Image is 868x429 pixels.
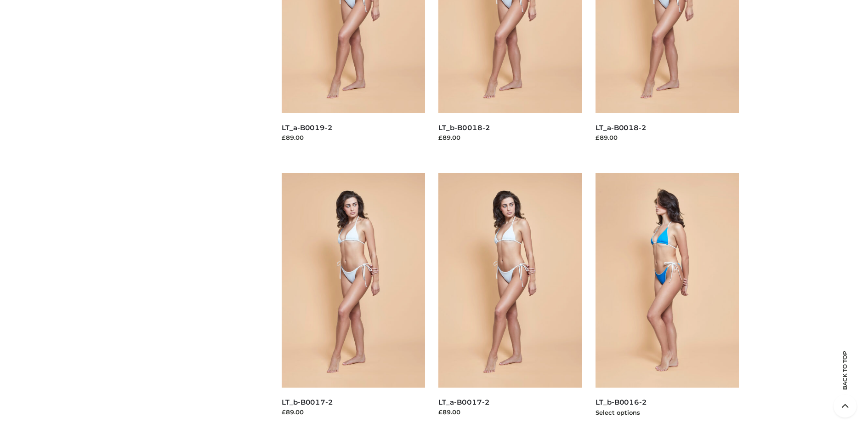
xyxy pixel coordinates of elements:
a: LT_b-B0016-2 [596,398,647,406]
a: LT_b-B0018-2 [438,123,490,132]
a: LT_b-B0017-2 [282,398,333,406]
div: £89.00 [438,133,582,142]
div: £89.00 [282,133,425,142]
div: £89.00 [438,407,582,417]
div: £89.00 [282,407,425,417]
a: LT_a-B0019-2 [282,123,333,132]
span: Back to top [834,367,857,390]
div: £89.00 [596,133,739,142]
a: Select options [596,409,640,416]
a: LT_a-B0017-2 [438,398,489,406]
a: LT_a-B0018-2 [596,123,647,132]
